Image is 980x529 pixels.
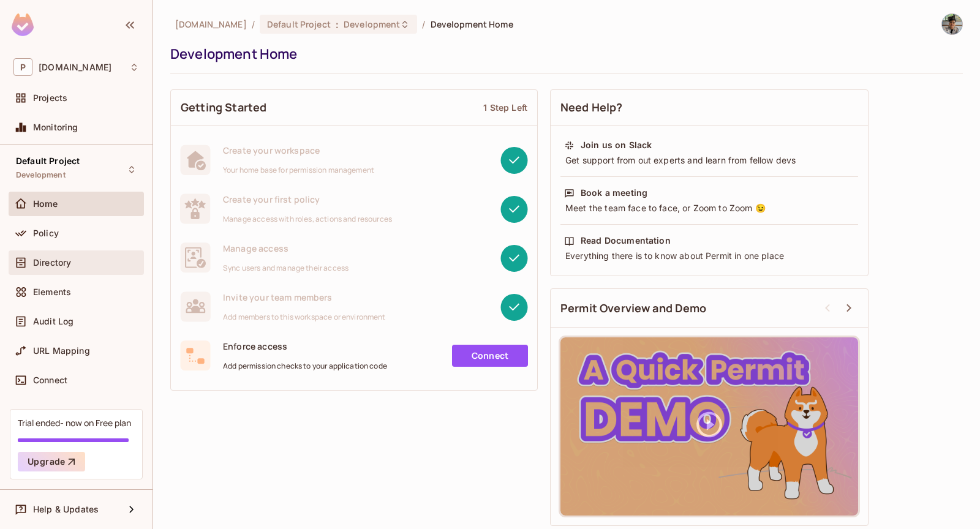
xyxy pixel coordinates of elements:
[33,287,71,297] span: Elements
[33,122,78,132] span: Monitoring
[33,199,58,209] span: Home
[16,156,80,166] span: Default Project
[223,193,392,205] span: Create your first policy
[223,165,374,175] span: Your home base for permission management
[223,291,386,303] span: Invite your team members
[560,100,623,115] span: Need Help?
[13,58,32,76] span: P
[33,228,59,238] span: Policy
[223,144,374,156] span: Create your workspace
[181,100,266,115] span: Getting Started
[564,202,854,214] div: Meet the team face to face, or Zoom to Zoom 😉
[18,417,131,429] div: Trial ended- now on Free plan
[581,187,647,199] div: Book a meeting
[39,62,111,72] span: Workspace: prodiginow.com
[942,14,962,34] img: Rizky Syawal
[223,242,349,254] span: Manage access
[223,263,349,273] span: Sync users and manage their access
[422,18,425,30] li: /
[12,13,34,36] img: SReyMgAAAABJRU5ErkJggg==
[335,20,339,29] span: :
[223,214,392,224] span: Manage access with roles, actions and resources
[267,18,331,30] span: Default Project
[581,139,652,151] div: Join us on Slack
[581,234,671,247] div: Read Documentation
[223,361,387,371] span: Add permission checks to your application code
[252,18,255,30] li: /
[483,102,527,113] div: 1 Step Left
[16,170,66,180] span: Development
[170,45,957,63] div: Development Home
[33,505,99,514] span: Help & Updates
[175,18,247,30] span: the active workspace
[223,340,387,352] span: Enforce access
[223,312,386,322] span: Add members to this workspace or environment
[560,301,707,316] span: Permit Overview and Demo
[33,346,90,356] span: URL Mapping
[33,375,67,385] span: Connect
[564,250,854,262] div: Everything there is to know about Permit in one place
[33,93,67,103] span: Projects
[18,452,85,471] button: Upgrade
[33,258,71,268] span: Directory
[33,317,73,326] span: Audit Log
[452,345,528,367] a: Connect
[431,18,513,30] span: Development Home
[344,18,400,30] span: Development
[564,154,854,167] div: Get support from out experts and learn from fellow devs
